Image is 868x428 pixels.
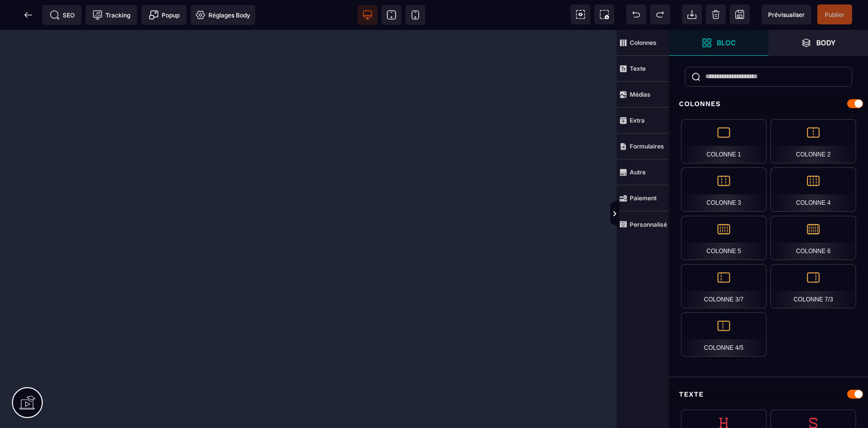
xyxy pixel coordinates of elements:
div: Colonne 2 [771,119,856,163]
span: Tracking [93,10,130,20]
strong: Body [816,39,836,46]
span: Nettoyage [706,4,726,24]
span: Importer [682,4,702,24]
span: SEO [50,10,75,20]
strong: Personnalisé [630,221,667,228]
span: Popup [149,10,180,20]
div: Colonne 7/3 [771,264,856,308]
strong: Extra [630,117,645,124]
span: Créer une alerte modale [141,5,187,25]
span: Rétablir [650,4,670,24]
span: Enregistrer le contenu [817,4,852,24]
span: Enregistrer [730,4,750,24]
strong: Médias [630,91,651,98]
span: Extra [617,108,669,134]
span: Voir les composants [571,4,590,24]
div: Colonne 4 [771,167,856,212]
span: Réglages Body [195,10,250,20]
span: Voir tablette [382,5,401,25]
span: Prévisualiser [768,11,805,18]
span: Favicon [191,5,255,25]
span: Colonnes [617,30,669,56]
span: Personnalisé [617,211,669,237]
span: Métadata SEO [42,5,82,25]
div: Colonne 1 [681,119,767,163]
span: Retour [18,5,38,25]
strong: Bloc [717,39,736,46]
span: Autre [617,159,669,185]
strong: Texte [630,65,646,72]
span: Voir bureau [358,5,378,25]
div: Texte [669,385,868,404]
div: Colonne 4/5 [681,312,767,357]
span: Médias [617,82,669,108]
strong: Formulaires [630,143,664,150]
span: Capture d'écran [594,4,614,24]
span: Code de suivi [86,5,137,25]
span: Formulaires [617,134,669,159]
span: Afficher les vues [669,199,679,229]
span: Voir mobile [405,5,425,25]
span: Paiement [617,185,669,211]
span: Aperçu [762,4,811,24]
strong: Autre [630,168,646,176]
div: Colonnes [669,95,868,113]
strong: Paiement [630,194,657,202]
span: Défaire [626,4,646,24]
div: Colonne 3/7 [681,264,767,308]
div: Colonne 6 [771,216,856,260]
span: Texte [617,56,669,82]
div: Colonne 5 [681,216,767,260]
strong: Colonnes [630,39,657,46]
span: Publier [825,11,845,18]
span: Ouvrir les blocs [669,30,769,56]
span: Ouvrir les calques [769,30,868,56]
div: Colonne 3 [681,167,767,212]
